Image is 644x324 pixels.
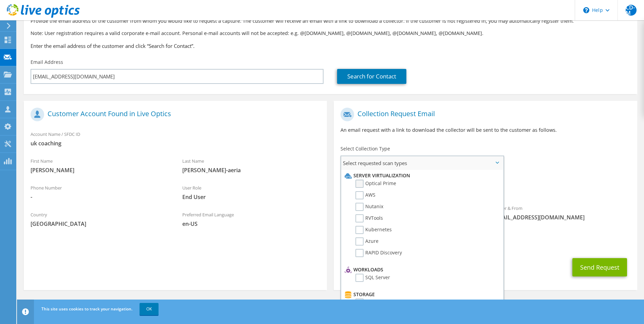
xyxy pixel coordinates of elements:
[31,193,169,201] span: -
[341,108,627,121] h1: Collection Request Email
[31,30,630,37] p: Note: User registration requires a valid corporate e-mail account. Personal e-mail accounts will ...
[31,140,320,147] span: uk coaching
[341,145,390,152] label: Select Collection Type
[31,108,317,121] h1: Customer Account Found in Live Optics
[31,42,630,50] h3: Enter the email address of the customer and click “Search for Contact”.
[343,266,499,274] li: Workloads
[355,249,402,257] label: RAPID Discovery
[343,290,499,299] li: Storage
[176,181,327,204] div: User Role
[583,7,589,13] svg: \n
[182,193,320,201] span: End User
[355,203,383,211] label: Nutanix
[355,226,392,234] label: Kubernetes
[176,154,327,177] div: Last Name
[182,220,320,228] span: en-US
[334,173,637,198] div: Requested Collections
[24,127,327,150] div: Account Name / SFDC ID
[334,201,485,224] div: To
[355,180,396,188] label: Optical Prime
[355,274,390,282] label: SQL Server
[31,17,630,25] p: Provide the email address of the customer from whom you would like to request a capture. The cust...
[341,126,630,134] p: An email request with a link to download the collector will be sent to the customer as follows.
[31,220,169,228] span: [GEOGRAPHIC_DATA]
[341,156,503,170] span: Select requested scan types
[334,228,637,251] div: CC & Reply To
[626,5,637,16] span: CD-M
[24,181,176,204] div: Phone Number
[337,69,406,84] a: Search for Contact
[24,208,176,231] div: Country
[572,258,627,276] button: Send Request
[355,191,375,199] label: AWS
[31,166,169,174] span: [PERSON_NAME]
[355,237,379,246] label: Azure
[176,208,327,231] div: Preferred Email Language
[355,299,398,307] label: CLARiiON/VNX
[485,201,637,224] div: Sender & From
[343,172,499,180] li: Server Virtualization
[182,166,320,174] span: [PERSON_NAME]-aeria
[355,214,383,222] label: RVTools
[41,306,132,312] span: This site uses cookies to track your navigation.
[492,214,630,221] span: [EMAIL_ADDRESS][DOMAIN_NAME]
[140,303,159,315] a: OK
[31,59,63,66] label: Email Address
[24,154,176,177] div: First Name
